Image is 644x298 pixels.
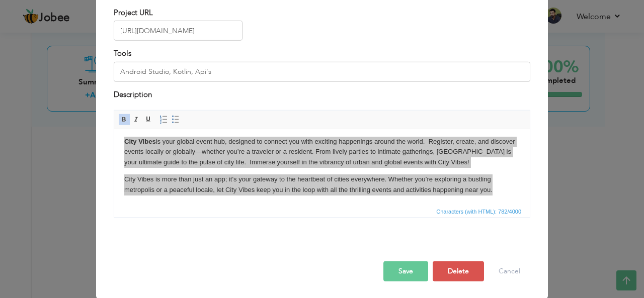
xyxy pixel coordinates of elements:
[170,114,181,125] a: Insert/Remove Bulleted List
[158,114,169,125] a: Insert/Remove Numbered List
[131,114,142,125] a: Italic
[114,130,530,205] iframe: Rich Text Editor, projectEditor
[434,207,523,216] span: Characters (with HTML): 782/4000
[114,89,152,100] label: Description
[114,48,131,59] label: Tools
[489,261,530,281] button: Cancel
[434,207,524,216] div: Statistics
[114,8,153,18] label: Project URL
[383,261,428,281] button: Save
[433,261,484,281] button: Delete
[119,114,130,125] a: Bold
[143,114,154,125] a: Underline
